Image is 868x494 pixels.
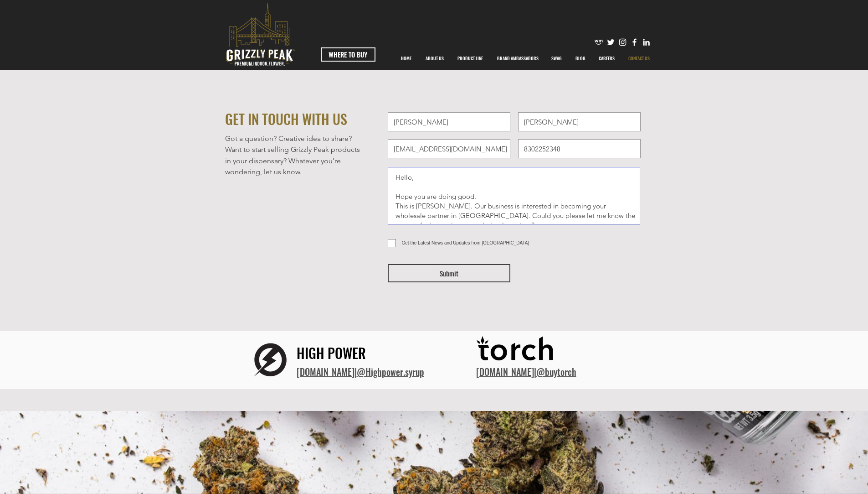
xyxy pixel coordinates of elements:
a: @Highpower.syrup [357,365,424,379]
span: | [476,365,576,379]
input: First Name [388,112,510,131]
svg: premium-indoor-flower [226,3,295,66]
span: WHERE TO BUY [329,50,367,59]
a: BLOG [569,47,592,70]
span: GET IN TOUCH WITH US [225,109,347,129]
span: Got a question? Creative idea to share? [225,134,352,143]
button: Submit [388,264,510,282]
a: CAREERS [592,47,621,70]
a: CONTACT US [621,47,657,70]
p: SWAG [547,47,566,70]
input: Email [388,139,510,158]
a: @buytorch [536,365,576,379]
img: logo hp.png [244,333,297,386]
a: SWAG [544,47,569,70]
input: Last Name [518,112,641,131]
p: HOME [396,47,416,70]
p: CONTACT US [624,47,654,70]
p: BRAND AMBASSADORS [493,47,543,70]
ul: Social Bar [594,37,651,47]
input: Phone (optional) [518,139,641,158]
a: WHERE TO BUY [321,47,375,62]
img: Twitter [606,37,616,47]
img: Facebook [630,37,639,47]
span: Get the Latest News and Updates from [GEOGRAPHIC_DATA] [402,240,529,245]
nav: Site [394,47,657,70]
img: weedmaps [594,37,604,47]
p: PRODUCT LINE [453,47,488,70]
a: [DOMAIN_NAME] [476,365,534,379]
p: ABOUT US [421,47,448,70]
span: | [297,365,424,379]
div: BRAND AMBASSADORS [490,47,544,70]
img: Torch_Logo_BLACK.png [476,333,558,367]
a: HOME [394,47,419,70]
img: Instagram [618,37,627,47]
a: ​[DOMAIN_NAME] [297,365,354,379]
img: Likedin [642,37,651,47]
span: Submit [440,269,458,278]
p: BLOG [571,47,590,70]
a: PRODUCT LINE [451,47,490,70]
span: HIGH POWER [297,343,366,363]
a: ABOUT US [419,47,451,70]
p: CAREERS [594,47,619,70]
span: Want to start selling Grizzly Peak products in your dispensary? Whatever you’re wondering, let us... [225,145,360,176]
textarea: Hello, Hope you are doing good. This is [PERSON_NAME]. Our business is interested in becoming you... [388,167,640,224]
